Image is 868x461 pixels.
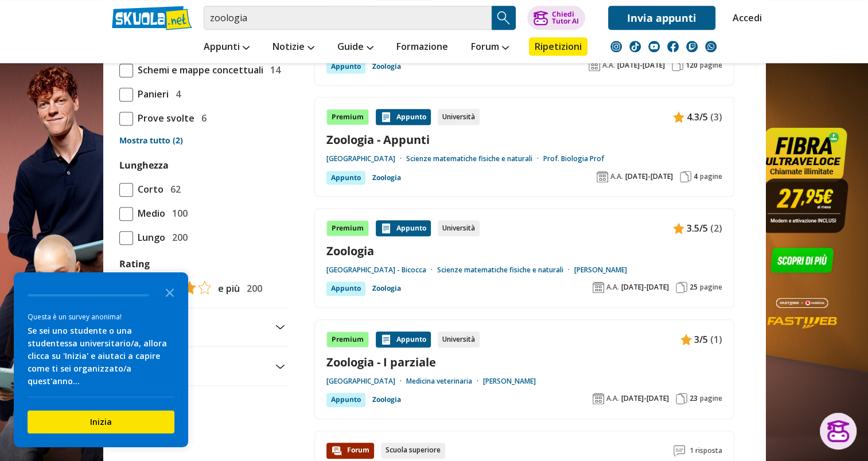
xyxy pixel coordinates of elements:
span: (3) [710,110,722,124]
img: Appunti contenuto [380,222,392,234]
span: 4 [171,87,181,101]
a: Notizie [270,37,317,58]
button: ChiediTutor AI [527,6,585,30]
span: A.A. [606,283,619,292]
div: Chiedi Tutor AI [551,11,578,25]
span: [DATE]-[DATE] [621,283,669,292]
a: Zoologia [372,282,401,295]
a: [GEOGRAPHIC_DATA] [326,154,406,163]
a: Mostra tutto (2) [119,135,285,146]
img: WhatsApp [705,41,717,52]
span: Panieri [133,87,169,101]
img: Appunti contenuto [680,334,692,345]
a: Zoologia - Appunti [326,132,722,147]
div: Università [438,331,480,347]
div: Appunto [376,109,431,125]
a: Ripetizioni [529,37,587,56]
span: 100 [168,206,188,221]
span: 200 [242,281,262,296]
a: Formazione [394,37,451,58]
label: Lunghezza [119,159,169,171]
img: Pagine [680,171,691,182]
a: [PERSON_NAME] [574,265,627,275]
a: [GEOGRAPHIC_DATA] - Bicocca [326,265,437,275]
img: Pagine [676,282,687,293]
button: Close the survey [158,280,181,303]
div: Università [438,109,480,125]
img: Commenti lettura [674,445,685,456]
span: 120 [686,61,698,70]
img: Anno accademico [593,393,604,404]
a: [GEOGRAPHIC_DATA] [326,377,406,386]
a: Zoologia [372,60,401,73]
a: Medicina veterinaria [406,377,483,386]
a: Zoologia [372,171,401,185]
span: [DATE]-[DATE] [621,394,669,403]
img: Appunti contenuto [380,111,392,123]
span: [DATE]-[DATE] [625,172,673,181]
span: 62 [166,182,181,197]
a: [PERSON_NAME] [483,377,536,386]
a: Forum [468,37,512,58]
span: Schemi e mappe concettuali [133,62,263,77]
a: Zoologia - I parziale [326,354,722,370]
a: Prof. Biologia Prof [543,154,604,163]
span: (2) [710,221,722,236]
img: twitch [686,41,698,52]
span: pagine [700,61,722,70]
img: tiktok [629,41,641,52]
span: Medio [133,206,165,221]
span: [DATE]-[DATE] [617,61,665,70]
div: Questa è un survey anonima! [28,311,174,322]
img: Apri e chiudi sezione [275,364,285,369]
span: Lungo [133,230,165,245]
span: 23 [690,394,698,403]
img: Appunti contenuto [673,111,684,123]
div: Appunto [326,171,365,185]
label: Rating [119,256,285,271]
a: Accedi [733,6,757,30]
span: 200 [168,230,188,245]
span: (1) [710,332,722,347]
img: Anno accademico [593,282,604,293]
div: Forum [326,443,374,459]
span: pagine [700,172,722,181]
img: Pagine [672,60,683,71]
a: Zoologia [326,243,722,259]
a: Invia appunti [608,6,715,30]
span: Prove svolte [133,111,194,126]
span: A.A. [602,61,615,70]
span: Corto [133,182,164,197]
img: Cerca appunti, riassunti o versioni [495,9,512,26]
div: Survey [14,272,188,447]
a: Appunti [201,37,252,58]
div: Università [438,220,480,236]
img: youtube [648,41,660,52]
img: Anno accademico [597,171,608,182]
div: Appunto [326,393,365,407]
img: Appunti contenuto [380,334,392,345]
img: Forum contenuto [331,445,342,456]
div: Scuola superiore [381,443,445,459]
button: Search Button [492,6,516,30]
img: Anno accademico [589,60,600,71]
div: Appunto [376,220,431,236]
span: e più [213,281,240,296]
img: Appunti contenuto [673,222,684,234]
div: Premium [326,220,369,236]
img: instagram [610,41,622,52]
span: 4 [694,172,698,181]
span: pagine [700,394,722,403]
div: Appunto [376,331,431,347]
img: facebook [667,41,679,52]
button: Inizia [28,411,174,433]
div: Appunto [326,60,365,73]
span: A.A. [610,172,623,181]
span: 25 [690,283,698,292]
span: A.A. [606,394,619,403]
span: pagine [700,283,722,292]
span: 3/5 [694,332,708,347]
a: Zoologia [372,393,401,407]
div: Appunto [326,282,365,295]
a: Scienze matematiche fisiche e naturali [406,154,543,163]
